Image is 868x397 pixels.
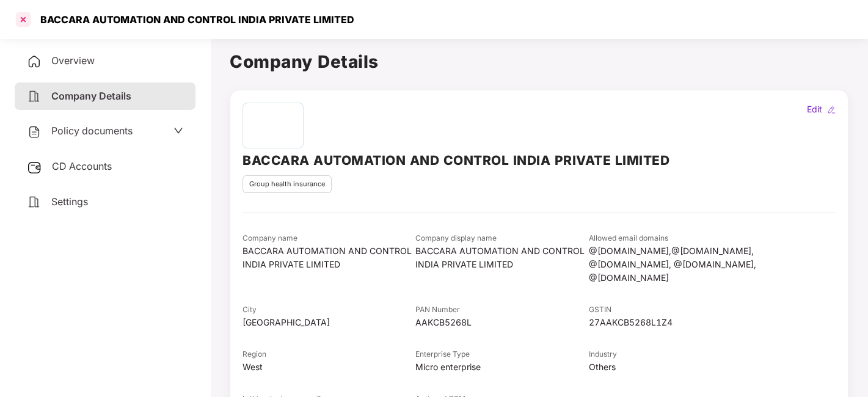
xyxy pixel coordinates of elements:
div: Company name [243,233,415,244]
div: 27AAKCB5268L1Z4 [588,316,761,329]
div: GSTIN [588,304,761,316]
img: svg+xml;base64,PHN2ZyB4bWxucz0iaHR0cDovL3d3dy53My5vcmcvMjAwMC9zdmciIHdpZHRoPSIyNCIgaGVpZ2h0PSIyNC... [27,195,42,209]
img: svg+xml;base64,PHN2ZyB4bWxucz0iaHR0cDovL3d3dy53My5vcmcvMjAwMC9zdmciIHdpZHRoPSIyNCIgaGVpZ2h0PSIyNC... [27,54,42,69]
img: svg+xml;base64,PHN2ZyB4bWxucz0iaHR0cDovL3d3dy53My5vcmcvMjAwMC9zdmciIHdpZHRoPSIyNCIgaGVpZ2h0PSIyNC... [27,89,42,104]
div: [GEOGRAPHIC_DATA] [243,316,415,329]
div: City [243,304,415,316]
img: editIcon [827,106,836,114]
span: down [173,126,183,136]
span: CD Accounts [52,160,112,172]
div: BACCARA AUTOMATION AND CONTROL INDIA PRIVATE LIMITED [415,244,588,271]
img: svg+xml;base64,PHN2ZyB4bWxucz0iaHR0cDovL3d3dy53My5vcmcvMjAwMC9zdmciIHdpZHRoPSIyNCIgaGVpZ2h0PSIyNC... [27,125,42,139]
div: Industry [588,349,761,360]
div: AAKCB5268L [415,316,588,329]
div: Company display name [415,233,588,244]
div: Region [243,349,415,360]
div: BACCARA AUTOMATION AND CONTROL INDIA PRIVATE LIMITED [33,13,354,26]
span: Policy documents [51,125,133,137]
div: BACCARA AUTOMATION AND CONTROL INDIA PRIVATE LIMITED [243,244,415,271]
div: Group health insurance [243,175,332,193]
div: West [243,360,415,374]
div: Allowed email domains [588,233,761,244]
span: Company Details [51,90,131,102]
span: Settings [51,195,88,208]
div: Enterprise Type [415,349,588,360]
img: svg+xml;base64,PHN2ZyB3aWR0aD0iMjUiIGhlaWdodD0iMjQiIHZpZXdCb3g9IjAgMCAyNSAyNCIgZmlsbD0ibm9uZSIgeG... [27,160,42,175]
h2: BACCARA AUTOMATION AND CONTROL INDIA PRIVATE LIMITED [243,150,669,170]
div: PAN Number [415,304,588,316]
span: Overview [51,54,95,67]
h1: Company Details [230,48,848,75]
div: Micro enterprise [415,360,588,374]
div: Edit [804,103,825,116]
div: @[DOMAIN_NAME],@[DOMAIN_NAME],@[DOMAIN_NAME], @[DOMAIN_NAME], @[DOMAIN_NAME] [588,244,761,285]
div: Others [588,360,761,374]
